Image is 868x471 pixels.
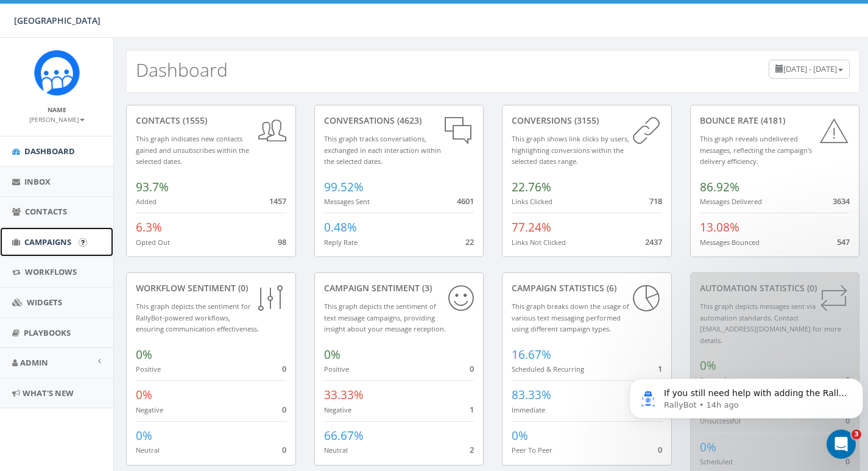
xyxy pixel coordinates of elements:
[624,353,868,438] iframe: Intercom notifications message
[512,302,629,333] small: This graph breaks down the usage of various text messaging performed using different campaign types.
[40,47,224,58] p: Message from RallyBot, sent 14h ago
[282,404,286,415] span: 0
[324,405,351,414] small: Negative
[269,196,286,207] span: 1457
[25,266,77,277] span: Workflows
[324,347,340,363] span: 0%
[512,364,584,374] small: Scheduled & Recurring
[658,444,662,455] span: 0
[282,363,286,374] span: 0
[324,134,441,166] small: This graph tracks conversations, exchanged in each interaction within the selected dates.
[136,282,286,294] div: Workflow Sentiment
[278,236,286,247] span: 98
[324,302,446,333] small: This graph depicts the sentiment of text message campaigns, providing insight about your message ...
[572,115,599,126] span: (3155)
[34,50,80,96] img: Rally_Corp_Icon.png
[136,134,249,166] small: This graph indicates new contacts gained and unsubscribes within the selected dates.
[783,63,837,74] span: [DATE] - [DATE]
[827,430,856,459] iframe: Intercom live chat
[136,364,161,374] small: Positive
[512,134,629,166] small: This graph shows link clicks by users, highlighting conversions within the selected dates range.
[27,297,62,308] span: Widgets
[29,115,85,124] small: [PERSON_NAME]
[395,115,422,126] span: (4623)
[324,282,475,294] div: Campaign Sentiment
[180,115,207,126] span: (1555)
[420,282,432,294] span: (3)
[512,197,552,206] small: Links Clicked
[136,428,152,444] span: 0%
[23,388,74,398] span: What's New
[236,282,248,294] span: (0)
[805,282,817,294] span: (0)
[845,456,850,467] span: 0
[136,219,162,235] span: 6.3%
[48,105,66,114] small: Name
[324,219,357,235] span: 0.48%
[136,347,152,363] span: 0%
[324,238,358,247] small: Reply Rate
[512,115,662,127] div: conversions
[324,428,364,444] span: 66.67%
[136,60,228,80] h2: Dashboard
[700,179,739,195] span: 86.92%
[649,196,662,207] span: 718
[852,430,861,439] span: 3
[700,197,762,206] small: Messages Delivered
[79,238,87,247] input: Submit
[512,282,662,294] div: Campaign Statistics
[282,444,286,455] span: 0
[324,364,349,374] small: Positive
[512,238,566,247] small: Links Not Clicked
[29,113,85,124] a: [PERSON_NAME]
[700,439,716,455] span: 0%
[700,115,850,127] div: Bounce Rate
[136,197,157,206] small: Added
[833,196,850,207] span: 3634
[604,282,616,294] span: (6)
[512,387,551,403] span: 83.33%
[470,404,474,415] span: 1
[24,146,75,157] span: Dashboard
[700,134,812,166] small: This graph reveals undelivered messages, reflecting the campaign's delivery efficiency.
[512,347,551,363] span: 16.67%
[700,219,739,235] span: 13.08%
[465,236,474,247] span: 22
[700,457,733,466] small: Scheduled
[14,15,101,26] span: [GEOGRAPHIC_DATA]
[24,176,51,187] span: Inbox
[136,445,160,455] small: Neutral
[20,357,48,368] span: Admin
[136,179,169,195] span: 93.7%
[324,179,364,195] span: 99.52%
[24,327,71,338] span: Playbooks
[700,302,841,345] small: This graph depicts messages sent via automation standards. Contact [EMAIL_ADDRESS][DOMAIN_NAME] f...
[512,405,545,414] small: Immediate
[25,206,67,217] span: Contacts
[136,238,170,247] small: Opted Out
[136,405,163,414] small: Negative
[136,302,259,333] small: This graph depicts the sentiment for RallyBot-powered workflows, ensuring communication effective...
[645,236,662,247] span: 2437
[512,428,528,444] span: 0%
[700,238,760,247] small: Messages Bounced
[324,197,370,206] small: Messages Sent
[837,236,850,247] span: 547
[40,35,223,94] span: If you still need help with adding the Rally links to your campaign, I'm here to assist you! Woul...
[324,445,348,455] small: Neutral
[24,236,71,247] span: Campaigns
[457,196,474,207] span: 4601
[470,363,474,374] span: 0
[136,387,152,403] span: 0%
[324,115,475,127] div: conversations
[512,219,551,235] span: 77.24%
[470,444,474,455] span: 2
[512,179,551,195] span: 22.76%
[324,387,364,403] span: 33.33%
[700,282,850,294] div: Automation Statistics
[758,115,785,126] span: (4181)
[136,115,286,127] div: contacts
[512,445,552,455] small: Peer To Peer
